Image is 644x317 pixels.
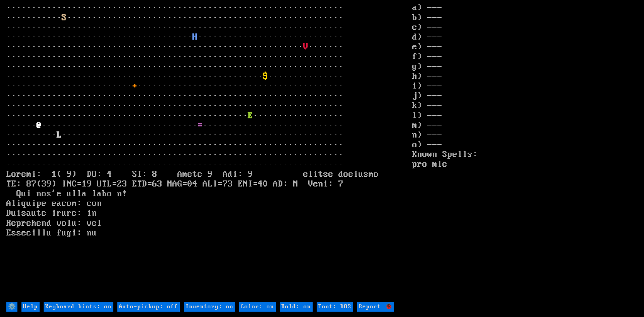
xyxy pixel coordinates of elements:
input: Bold: on [280,302,313,312]
font: = [198,120,203,130]
input: Report 🐞 [357,302,394,312]
font: @ [37,120,42,130]
input: Help [21,302,40,312]
font: + [132,81,137,91]
input: Color: on [239,302,276,312]
font: E [248,111,253,121]
font: S [62,13,67,23]
font: $ [263,71,268,82]
font: H [193,32,198,42]
stats: a) --- b) --- c) --- d) --- e) --- f) --- g) --- h) --- i) --- j) --- k) --- l) --- m) --- n) ---... [412,3,638,301]
input: Auto-pickup: off [117,302,180,312]
input: Font: DOS [317,302,353,312]
input: Keyboard hints: on [44,302,113,312]
input: Inventory: on [184,302,235,312]
font: V [303,42,308,52]
larn: ··································································· ··········· ·················... [6,3,412,301]
input: ⚙️ [6,302,17,312]
font: L [57,130,62,140]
